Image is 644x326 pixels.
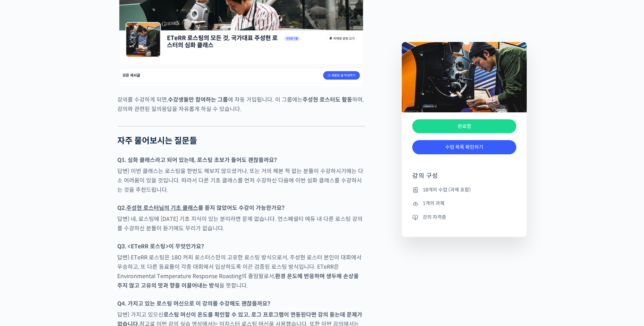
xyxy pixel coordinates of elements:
a: 대화 [46,220,90,237]
span: 설정 [107,230,116,236]
li: 1개의 과제 [412,199,516,208]
a: 주성현 로스터님의 기초 클래스 [126,204,198,212]
strong: Q1. 심화 클래스라고 되어 있는데, 로스팅 초보가 들어도 괜찮을까요? [117,156,277,164]
span: 대화 [63,231,72,236]
li: 강의 자격증 [412,213,516,221]
strong: Q3. <ETeRR 로스팅>이 무엇인가요? [117,243,204,250]
div: 완료함 [412,119,516,134]
strong: 수강생들만 참여하는 그룹 [168,96,228,103]
h4: 강의 구성 [412,172,516,186]
strong: Q4. 가지고 있는 로스팅 머신으로 이 강의를 수강해도 괜찮을까요? [117,300,270,307]
p: 강의를 수강하게 되면, 에 자동 가입됩니다. 이 그룹에는 하며, 강의와 관련된 질의응답을 자유롭게 하실 수 있습니다. [117,95,365,114]
strong: 환경 온도에 반응하며 생두에 손상을 주지 않고 고유의 맛과 향을 이끌어내는 방식 [117,273,359,289]
strong: Q2. 를 듣지 않았어도 수강이 가능한가요? [117,204,285,212]
li: 18개의 수업 (과제 포함) [412,186,516,194]
a: 홈 [2,220,46,237]
p: 답변) 이번 클래스는 로스팅을 한번도 해보지 않으셨거나, 또는 거의 해본 적 없는 분들이 수강하시기에는 다소 어려움이 있을 것입니다. 따라서 다른 기초 클래스를 먼저 수강하신... [117,166,365,195]
strong: 주성현 로스터도 활동 [303,96,352,103]
p: 답변) 네, 로스팅에 [DATE] 기초 지식이 있는 분이라면 문제 없습니다. 언스페셜티 에듀 내 다른 로스팅 강의를 수강하신 분들이 듣기에도 무리가 없습니다. [117,214,365,233]
a: 수업 목록 확인하기 [412,140,516,154]
span: 홈 [22,230,26,236]
a: 설정 [90,220,133,237]
strong: 자주 물어보시는 질문들 [117,136,197,146]
p: 답변) ETeRR 로스팅은 180 커피 로스터스만의 고유한 로스팅 방식으로서, 주성현 로스터 본인이 대회에서 우승하고, 또 다른 동료들이 각종 대회에서 입상하도록 이끈 검증된... [117,253,365,290]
